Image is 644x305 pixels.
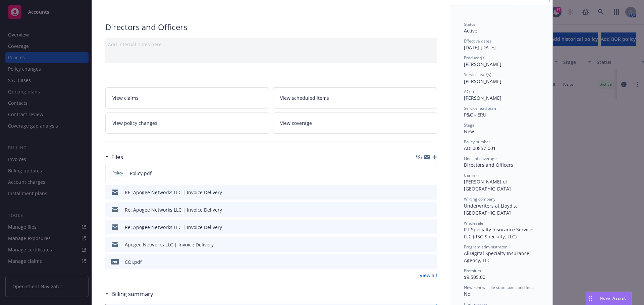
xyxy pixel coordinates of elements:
a: View policy changes [105,112,269,134]
span: Stage [464,122,475,128]
a: View scheduled items [273,87,437,108]
div: Directors and Officers [105,21,437,33]
h3: Billing summary [111,290,153,298]
span: Active [464,27,477,34]
button: download file [418,189,423,196]
span: Premium [464,268,481,274]
span: Nova Assist [600,295,626,301]
span: View coverage [280,120,312,127]
span: Writing company [464,196,495,202]
div: Drag to move [586,292,594,305]
span: Service lead team [464,105,497,111]
button: download file [418,206,423,213]
span: View claims [112,94,139,101]
span: Service lead(s) [464,72,491,77]
span: pdf [111,259,119,264]
div: Apogee Networks LLC | Invoice Delivery [125,241,214,248]
button: Nova Assist [586,292,632,305]
span: Directors and Officers [464,162,513,168]
a: View all [420,272,437,279]
span: Wholesaler [464,220,485,226]
span: Policy.pdf [130,170,152,177]
span: ADL00857-001 [464,145,496,151]
span: AC(s) [464,89,474,94]
span: Producer(s) [464,55,486,61]
span: Underwriters at Lloyd's, [GEOGRAPHIC_DATA] [464,203,519,216]
a: View coverage [273,112,437,134]
span: Policy number [464,139,490,145]
span: RT Specialty Insurance Services, LLC (RSG Specialty, LLC) [464,226,537,240]
span: Program administrator [464,244,507,250]
span: Policy [111,170,124,176]
div: Billing summary [105,290,153,298]
div: RE: Apogee Networks LLC | Invoice Delivery [125,189,222,196]
span: View scheduled items [280,94,329,101]
div: COI.pdf [125,258,142,265]
span: Lines of coverage [464,156,497,161]
button: download file [418,258,423,265]
span: [PERSON_NAME] [464,95,501,101]
button: preview file [428,189,434,196]
span: [PERSON_NAME] [464,78,501,84]
span: Effective dates [464,38,491,44]
button: download file [418,224,423,231]
span: AllDigital Specialty Insurance Agency, LLC [464,250,531,263]
span: Newfront will file state taxes and fees [464,285,534,290]
a: View claims [105,87,269,108]
button: preview file [428,206,434,213]
h3: Files [111,153,123,161]
button: preview file [428,241,434,248]
button: preview file [428,224,434,231]
button: download file [417,170,423,177]
span: Carrier [464,172,477,178]
div: Re: Apogee Networks LLC | Invoice Delivery [125,224,222,231]
button: preview file [428,170,434,177]
button: preview file [428,258,434,265]
div: Add internal notes here... [108,41,434,48]
span: $9,505.00 [464,274,485,280]
div: Files [105,153,123,161]
span: View policy changes [112,120,157,127]
span: New [464,128,474,135]
span: [PERSON_NAME] [464,61,501,67]
div: [DATE] - [DATE] [464,38,539,51]
div: Re: Apogee Networks LLC | Invoice Delivery [125,206,222,213]
span: [PERSON_NAME] of [GEOGRAPHIC_DATA] [464,178,511,192]
span: No [464,291,470,297]
span: P&C - ERU [464,111,486,118]
button: download file [418,241,423,248]
span: Status [464,21,476,27]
